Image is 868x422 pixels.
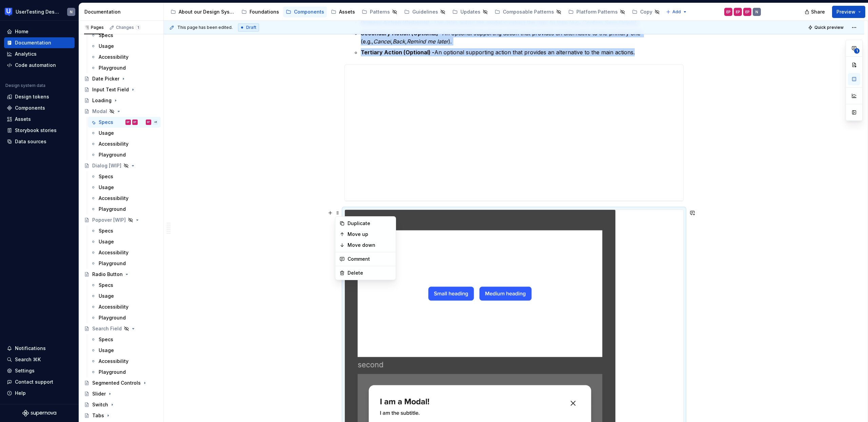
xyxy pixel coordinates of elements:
div: EP [726,9,731,15]
div: Search Field [92,325,122,332]
a: Updates [450,6,491,17]
div: Search ⌘K [15,356,41,363]
div: Playground [99,369,126,375]
a: Home [4,26,75,37]
div: Assets [339,8,355,15]
a: Playground [88,367,161,378]
a: Usage [88,291,161,301]
span: Share [811,8,825,15]
div: Specs [99,336,113,343]
div: Segmented Controls [92,380,141,386]
button: Notifications [4,343,75,354]
div: Comment [348,256,392,262]
a: Specs [88,30,161,41]
div: UserTesting Design System [16,8,59,15]
a: Documentation [4,37,75,48]
a: Data sources [4,136,75,147]
a: Modal [81,106,161,117]
a: Copy [629,6,663,17]
a: Assets [4,114,75,125]
button: Quick preview [806,23,847,32]
div: Patterns [370,8,390,15]
div: Modal [92,108,107,115]
a: Specs [88,171,161,182]
div: Accessibility [99,195,129,202]
div: Page tree [168,5,663,19]
div: Assets [15,116,31,123]
div: Usage [99,130,114,136]
div: + 1 [153,120,158,125]
div: Design system data [5,83,45,88]
em: Back [393,38,405,45]
div: Pages [84,25,104,30]
a: Code automation [4,60,75,71]
button: Help [4,388,75,399]
div: Usage [99,293,114,299]
a: Playground [88,62,161,73]
a: Accessibility [88,247,161,258]
a: Input Text Field [81,84,161,95]
span: Draft [246,25,256,30]
div: Usage [99,184,114,191]
div: Move down [348,242,392,249]
div: Copy [640,8,652,15]
span: Preview [836,8,855,15]
p: An optional supporting action that provides an alternative to the main actions. [361,48,684,56]
a: Usage [88,182,161,193]
div: Foundations [250,8,279,15]
a: Specs [88,225,161,236]
a: Tabs [81,410,161,421]
strong: Tertiary Action (Optional) - [361,49,434,56]
a: Guidelines [401,6,448,17]
div: Specs [99,282,113,289]
div: EP [134,119,136,126]
div: Components [294,8,324,15]
a: Segmented Controls [81,378,161,388]
span: 1 [135,25,141,30]
div: Specs [99,32,113,39]
a: Slider [81,388,161,399]
div: Analytics [15,51,37,57]
div: Home [15,28,28,35]
div: Popover [WIP] [92,217,126,223]
div: Delete [348,270,392,276]
div: Playground [99,314,126,321]
a: Composable Patterns [492,6,564,17]
a: Accessibility [88,139,161,149]
div: Guidelines [412,8,438,15]
p: An optional supporting action that provides an alternative to the primary one (e.g., , , ). [361,29,684,45]
div: Move up [348,231,392,238]
a: Usage [88,236,161,247]
div: Playground [99,151,126,158]
div: Storybook stories [15,127,57,134]
div: Design tokens [15,93,49,100]
a: Playground [88,149,161,160]
em: Cancel [373,38,391,45]
div: Accessibility [99,54,129,60]
div: N [70,9,73,15]
a: Platform Patterns [566,6,628,17]
a: Accessibility [88,301,161,312]
div: Help [15,390,26,397]
div: Duplicate [348,220,392,227]
div: Playground [99,260,126,267]
span: This page has been edited. [177,25,233,30]
div: Loading [92,97,112,104]
a: Specs [88,280,161,291]
button: Preview [832,6,865,18]
div: EP [127,119,130,126]
svg: Supernova Logo [22,410,56,417]
a: SpecsEPEPEP+1 [88,117,161,128]
a: Usage [88,345,161,356]
div: Data sources [15,138,46,145]
div: Documentation [84,8,161,15]
a: Dialog [WIP] [81,160,161,171]
a: Switch [81,399,161,410]
div: Specs [99,227,113,234]
a: Usage [88,41,161,52]
a: Date Picker [81,73,161,84]
div: N [755,9,758,15]
a: Foundations [239,6,282,17]
span: Quick preview [814,25,844,30]
a: Accessibility [88,193,161,204]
